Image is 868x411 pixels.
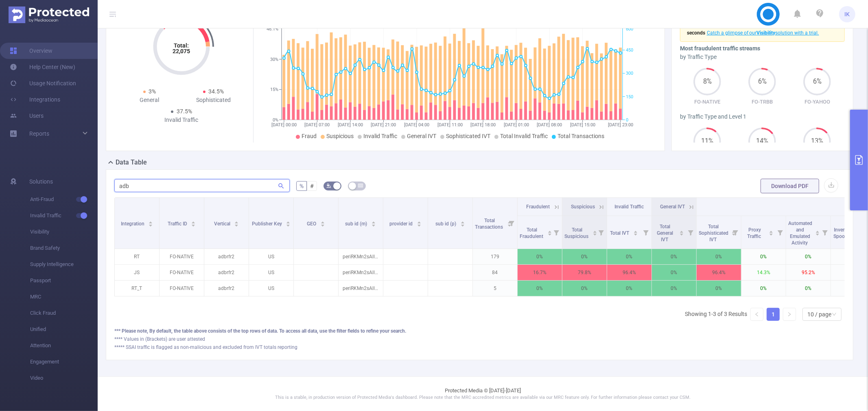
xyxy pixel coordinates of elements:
[547,232,552,235] i: icon: caret-down
[118,394,848,401] p: This is a stable, in production version of Protected Media's dashboard. Please note that the MRC ...
[191,220,196,225] div: Sort
[680,98,735,106] p: FO-NATIVE
[593,229,597,234] div: Sort
[834,227,855,239] span: Inventory Spoofing
[652,249,696,264] p: 0%
[693,78,721,85] span: 8%
[30,289,98,305] span: MRC
[640,216,652,249] i: Filter menu
[807,308,831,320] div: 10 / page
[626,48,633,53] tspan: 450
[685,308,747,321] li: Showing 1-3 of 3 Results
[191,223,196,226] i: icon: caret-down
[302,133,317,139] span: Fraud
[30,354,98,370] span: Engagement
[116,158,147,167] h2: Data Table
[767,308,780,321] li: 1
[680,229,684,232] i: icon: caret-up
[633,229,638,234] div: Sort
[652,281,696,296] p: 0%
[607,281,652,296] p: 0%
[615,204,644,210] span: Invalid Traffic
[115,265,159,280] p: JS
[30,208,98,224] span: Invalid Traffic
[769,229,774,234] div: Sort
[680,232,684,235] i: icon: caret-down
[270,87,278,93] tspan: 15%
[626,94,633,100] tspan: 150
[417,223,421,226] i: icon: caret-down
[29,130,49,137] span: Reports
[234,223,239,226] i: icon: caret-down
[500,133,548,139] span: Total Invalid Traffic
[547,229,552,234] div: Sort
[460,220,465,223] i: icon: caret-up
[815,232,820,235] i: icon: caret-down
[149,220,153,223] i: icon: caret-up
[564,227,590,239] span: Total Suspicious
[417,220,422,225] div: Sort
[790,98,845,106] p: FO-YAHOO
[372,220,376,223] i: icon: caret-up
[320,220,325,225] div: Sort
[407,133,436,139] span: General IVT
[339,281,383,296] p: periRKMn2sAllpm
[273,117,278,123] tspan: 0%
[783,308,796,321] li: Next Page
[547,229,552,232] i: icon: caret-up
[115,249,159,264] p: RT
[769,229,774,232] i: icon: caret-up
[699,224,728,242] span: Total Sophisticated IVT
[339,265,383,280] p: periRKMn2sAllpm
[10,59,75,75] a: Help Center (New)
[774,216,786,249] i: Filter menu
[460,220,465,225] div: Sort
[174,42,189,49] tspan: Total:
[249,249,293,264] p: US
[10,43,52,59] a: Overview
[787,312,792,317] i: icon: right
[252,221,283,227] span: Publisher Key
[680,53,845,61] div: by Traffic Type
[204,249,249,264] p: adbrfr2
[475,218,504,230] span: Total Transactions
[204,265,249,280] p: adbrfr2
[571,204,595,210] span: Suspicious
[30,256,98,273] span: Supply Intelligence
[115,281,159,296] p: RT_T
[518,281,562,296] p: 0%
[761,179,819,193] button: Download PDF
[118,96,181,104] div: General
[149,88,156,95] span: 3%
[741,249,786,264] p: 0%
[470,122,496,128] tspan: [DATE] 18:00
[748,138,776,145] span: 14%
[160,281,204,296] p: FO-NATIVE
[526,204,550,210] span: Fraudulent
[680,45,761,52] b: Most fraudulent traffic streams
[30,321,98,337] span: Unified
[815,229,820,232] i: icon: caret-up
[680,112,845,121] div: by Traffic Type and Level 1
[234,220,239,223] i: icon: caret-up
[371,122,396,128] tspan: [DATE] 21:00
[626,117,628,123] tspan: 0
[660,204,685,210] span: General IVT
[741,281,786,296] p: 0%
[10,108,44,124] a: Users
[657,224,673,242] span: Total General IVT
[570,122,595,128] tspan: [DATE] 15:00
[685,216,696,249] i: Filter menu
[520,227,544,239] span: Total Fraudulent
[29,125,49,142] a: Reports
[160,265,204,280] p: FO-NATIVE
[593,232,597,235] i: icon: caret-down
[735,98,790,106] p: FO-TRBB
[693,138,721,145] span: 11%
[750,308,763,321] li: Previous Page
[168,221,188,227] span: Traffic ID
[249,265,293,280] p: US
[10,75,76,91] a: Usage Notification
[114,327,845,335] div: *** Please note, By default, the table above consists of the top rows of data. To access all data...
[705,30,819,36] span: Catch a glimpse of our solution with a trial.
